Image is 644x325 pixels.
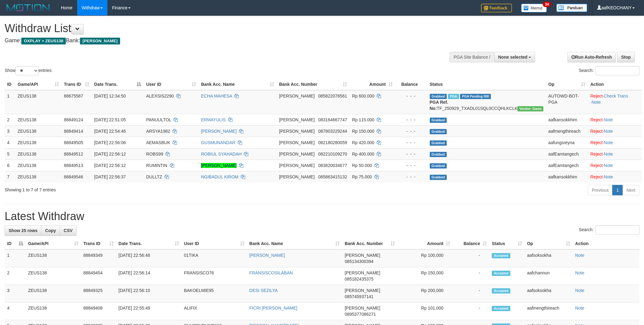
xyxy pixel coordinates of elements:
[546,137,588,148] td: aafungsreyna
[81,267,116,285] td: 88849454
[5,285,26,302] td: 3
[494,52,535,62] button: None selected
[15,79,61,90] th: Game/API: activate to sort column ascending
[397,302,453,320] td: Rp 101,000
[590,174,603,179] a: Reject
[5,302,26,320] td: 4
[318,152,347,156] span: Copy 082210109270 to clipboard
[92,79,144,90] th: Date Trans.: activate to sort column descending
[525,302,573,320] td: aafmengthireach
[15,137,61,148] td: ZEUS138
[5,225,41,236] a: Show 25 rows
[575,306,584,310] a: Note
[182,249,247,267] td: 01TIKA
[395,79,427,90] th: Balance
[26,238,81,249] th: Game/API: activate to sort column ascending
[94,140,126,145] span: [DATE] 22:56:06
[489,238,525,249] th: Status: activate to sort column ascending
[5,66,52,75] label: Show entries
[318,129,347,134] span: Copy 087803229244 to clipboard
[546,114,588,125] td: aafkansokkhim
[612,185,623,195] a: 1
[201,152,241,156] a: ROBIUL SYAHADAH
[604,117,613,122] a: Note
[26,267,81,285] td: ZEUS138
[453,249,489,267] td: -
[588,114,642,125] td: ·
[279,163,315,168] span: [PERSON_NAME]
[94,152,126,156] span: [DATE] 22:56:12
[277,79,349,90] th: Bank Acc. Number: activate to sort column ascending
[588,90,642,114] td: · ·
[94,163,126,168] span: [DATE] 22:56:12
[590,94,603,98] a: Reject
[81,285,116,302] td: 88849325
[521,4,547,12] img: Button%20Memo.svg
[498,55,528,60] span: None selected
[15,90,61,114] td: ZEUS138
[448,94,459,99] span: Marked by aafpengsreynich
[318,140,347,145] span: Copy 082180280059 to clipboard
[318,117,347,122] span: Copy 083164667747 to clipboard
[453,285,489,302] td: -
[182,238,247,249] th: User ID: activate to sort column ascending
[146,163,167,168] span: RUMINTIN
[279,152,315,156] span: [PERSON_NAME]
[590,163,603,168] a: Reject
[430,140,447,146] span: Grabbed
[575,288,584,293] a: Note
[345,270,380,275] span: [PERSON_NAME]
[94,174,126,179] span: [DATE] 22:56:37
[45,228,56,233] span: Copy
[116,249,182,267] td: [DATE] 22:56:46
[430,175,447,180] span: Grabbed
[579,66,639,75] label: Search:
[64,140,83,145] span: 88849505
[5,210,639,223] h1: Latest Withdraw
[116,267,182,285] td: [DATE] 22:56:14
[460,94,491,99] span: PGA Pending
[453,267,489,285] td: -
[398,93,425,99] div: - - -
[588,171,642,182] td: ·
[5,249,26,267] td: 1
[352,94,374,98] span: Rp 600.000
[94,117,126,122] span: [DATE] 22:51:05
[546,90,588,114] td: AUTOWD-BOT-PGA
[398,151,425,157] div: - - -
[146,129,170,134] span: ARSYA1982
[64,228,73,233] span: CSV
[517,106,543,111] span: Vendor URL: https://trx31.1velocity.biz
[318,94,347,98] span: Copy 085822076561 to clipboard
[182,267,247,285] td: FRANSISCO76
[5,171,15,182] td: 7
[116,302,182,320] td: [DATE] 22:55:49
[60,225,77,236] a: CSV
[588,185,613,195] a: Previous
[592,100,601,105] a: Note
[546,125,588,137] td: aafmengthireach
[352,174,372,179] span: Rp 75.000
[116,285,182,302] td: [DATE] 22:56:10
[352,152,374,156] span: Rp 400.000
[15,114,61,125] td: ZEUS138
[201,140,235,145] a: GUSMUNANDAR
[590,152,603,156] a: Reject
[5,3,52,12] img: MOTION_logo.png
[201,174,238,179] a: NGIBADUL KIROM
[575,253,584,258] a: Note
[116,238,182,249] th: Date Trans.: activate to sort column ascending
[450,52,494,62] div: PGA Site Balance /
[604,152,613,156] a: Note
[146,140,170,145] span: AEMASBUK
[349,79,395,90] th: Amount: activate to sort column ascending
[588,148,642,160] td: ·
[604,94,628,98] a: Check Trans
[604,140,613,145] a: Note
[575,270,584,275] a: Note
[249,288,278,293] a: DESI SEZILYA
[279,140,315,145] span: [PERSON_NAME]
[26,249,81,267] td: ZEUS138
[201,163,236,168] a: [PERSON_NAME]
[5,267,26,285] td: 2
